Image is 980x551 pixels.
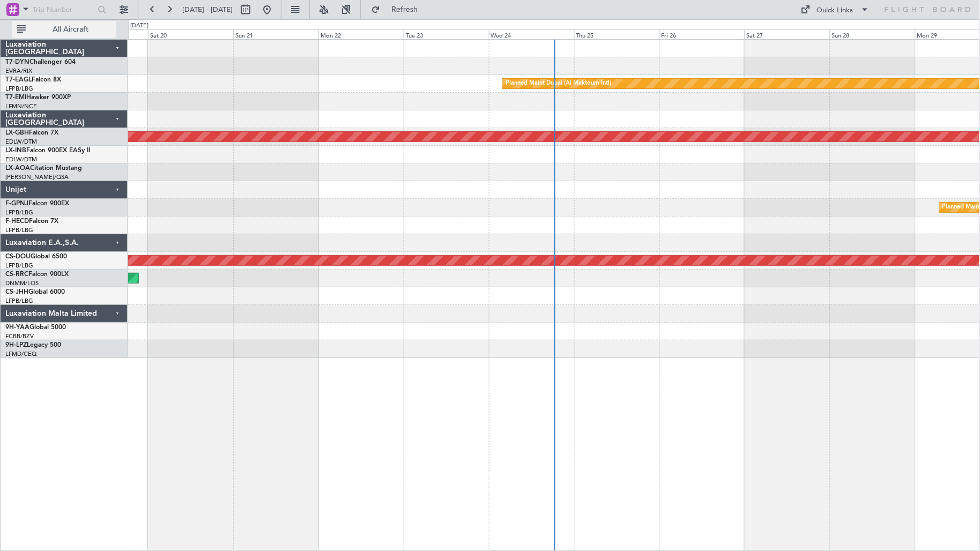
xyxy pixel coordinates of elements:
div: Sat 20 [148,29,233,39]
span: T7-EAGL [5,77,32,83]
button: Refresh [366,1,430,18]
a: CS-DOUGlobal 6500 [5,254,67,260]
a: EDLW/DTM [5,155,37,163]
div: Sun 28 [830,29,915,39]
span: F-HECD [5,218,29,225]
span: CS-DOU [5,254,31,260]
a: EDLW/DTM [5,138,37,146]
span: T7-DYN [5,59,29,65]
a: [PERSON_NAME]/QSA [5,173,69,181]
button: Quick Links [796,1,875,18]
a: LFPB/LBG [5,209,33,217]
a: DNMM/LOS [5,279,39,287]
div: Fri 26 [659,29,745,39]
span: T7-EMI [5,94,26,101]
a: 9H-LPZLegacy 500 [5,342,61,348]
div: Quick Links [817,5,853,16]
a: F-GPNJFalcon 900EX [5,200,69,207]
div: Wed 24 [489,29,574,39]
a: LFMN/NCE [5,102,37,110]
span: LX-AOA [5,165,30,172]
span: Refresh [382,6,427,13]
span: [DATE] - [DATE] [182,5,233,14]
span: CS-JHH [5,289,28,295]
a: LFPB/LBG [5,85,33,93]
a: LX-AOACitation Mustang [5,165,82,172]
div: Tue 23 [404,29,489,39]
input: Trip Number [33,2,94,18]
a: LFMD/CEQ [5,350,36,358]
a: F-HECDFalcon 7X [5,218,58,225]
span: CS-RRC [5,271,28,278]
div: Planned Maint Dubai (Al Maktoum Intl) [506,76,611,92]
a: CS-RRCFalcon 900LX [5,271,69,278]
span: F-GPNJ [5,200,28,207]
div: Sun 21 [233,29,318,39]
a: LFPB/LBG [5,297,33,305]
a: FCBB/BZV [5,332,34,340]
a: T7-EMIHawker 900XP [5,94,71,101]
span: LX-INB [5,147,26,154]
a: LX-INBFalcon 900EX EASy II [5,147,90,154]
a: LX-GBHFalcon 7X [5,130,58,136]
div: Sat 27 [745,29,830,39]
div: Mon 22 [318,29,404,39]
div: [DATE] [130,21,149,31]
a: T7-DYNChallenger 604 [5,59,76,65]
span: All Aircraft [28,26,113,33]
span: 9H-LPZ [5,342,27,348]
a: LFPB/LBG [5,226,33,234]
a: EVRA/RIX [5,67,32,75]
a: LFPB/LBG [5,262,33,270]
button: All Aircraft [12,21,116,38]
a: 9H-YAAGlobal 5000 [5,324,66,331]
a: CS-JHHGlobal 6000 [5,289,65,295]
a: T7-EAGLFalcon 8X [5,77,61,83]
div: Thu 25 [574,29,659,39]
span: 9H-YAA [5,324,29,331]
span: LX-GBH [5,130,29,136]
